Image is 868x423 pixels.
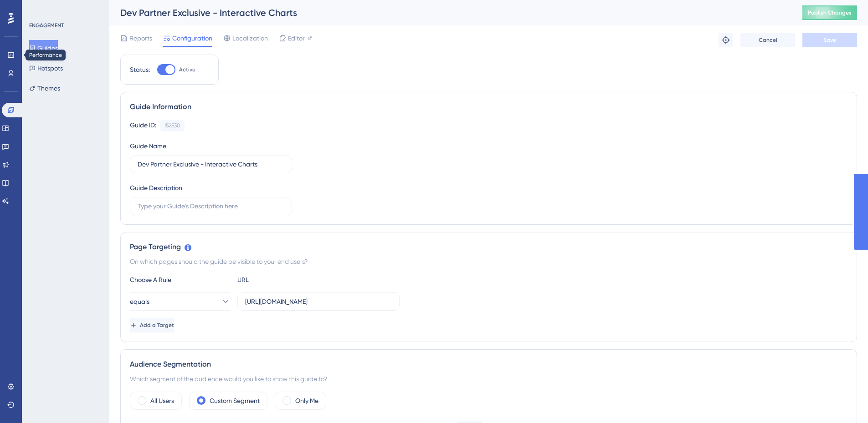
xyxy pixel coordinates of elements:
[130,373,847,384] div: Which segment of the audience would you like to show this guide to?
[29,60,63,76] button: Hotspots
[150,395,174,406] label: All Users
[802,5,857,20] button: Publish Changes
[130,141,166,151] div: Guide Name
[130,242,847,252] div: Page Targeting
[29,22,64,29] div: ENGAGEMENT
[129,33,152,44] span: Reports
[232,33,268,44] span: Localization
[172,33,212,44] span: Configuration
[740,33,795,47] button: Cancel
[830,387,857,414] iframe: UserGuiding AI Assistant Launcher
[164,122,180,129] div: 152530
[808,9,852,16] span: Publish Changes
[29,80,60,96] button: Themes
[288,33,305,44] span: Editor
[179,66,195,73] span: Active
[130,101,847,112] div: Guide Information
[130,292,230,311] button: equals
[130,296,149,307] span: equals
[29,40,58,56] button: Guides
[120,6,780,19] div: Dev Partner Exclusive - Interactive Charts
[237,274,338,285] div: URL
[138,159,284,169] input: Type your Guide’s Name here
[130,318,174,332] button: Add a Target
[130,274,230,285] div: Choose A Rule
[130,182,182,193] div: Guide Description
[823,36,836,44] span: Save
[245,297,392,307] input: yourwebsite.com/path
[210,395,260,406] label: Custom Segment
[759,36,777,44] span: Cancel
[130,359,847,370] div: Audience Segmentation
[130,256,847,267] div: On which pages should the guide be visible to your end users?
[802,33,857,47] button: Save
[130,64,150,75] div: Status:
[138,201,284,211] input: Type your Guide’s Description here
[295,395,318,406] label: Only Me
[140,322,174,329] span: Add a Target
[130,120,156,131] div: Guide ID:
